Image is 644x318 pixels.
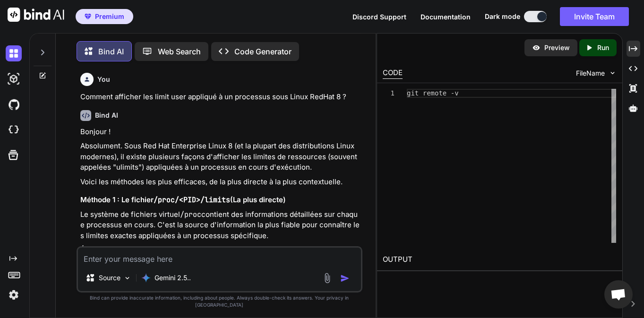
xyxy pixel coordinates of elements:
button: premiumPremium [76,9,133,24]
div: CODE [383,68,403,79]
p: Web Search [158,46,201,57]
img: chevron down [609,69,617,77]
p: Bind AI [98,46,124,57]
code: /proc/<PID>/limits [154,195,230,205]
span: Documentation [421,13,471,21]
img: settings [6,287,22,303]
img: darkChat [6,45,22,61]
h6: Bind AI [95,111,118,120]
img: Pick Models [123,274,131,282]
img: darkAi-studio [6,71,22,87]
h3: Méthode 1 : Le fichier (La plus directe) [80,195,361,206]
p: Le système de fichiers virtuel contient des informations détaillées sur chaque processus en cours... [80,209,361,241]
img: githubDark [6,96,22,112]
h6: You [97,75,110,84]
div: 1 [383,89,395,98]
span: git remote -v [407,89,459,97]
img: attachment [322,273,333,284]
img: Gemini 2.5 Pro [141,273,151,283]
p: Source [99,273,120,283]
p: Comment afficher les limit user appliqué à un processus sous Linux RedHat 8 ? [80,92,361,103]
span: Dark mode [485,12,520,21]
img: Bind AI [8,8,64,22]
button: Invite Team [560,7,629,26]
img: cloudideIcon [6,122,22,138]
p: Bonjour ! [80,127,361,138]
span: FileName [576,69,605,78]
p: Absolument. Sous Red Hat Enterprise Linux 8 (et la plupart des distributions Linux modernes), il ... [80,141,361,173]
p: Voici les méthodes les plus efficaces, de la plus directe à la plus contextuelle. [80,177,361,188]
p: Preview [544,43,570,52]
p: Code Generator [234,46,292,57]
button: Discord Support [352,12,406,22]
img: icon [340,274,350,283]
span: Discord Support [352,13,406,21]
p: Gemini 2.5.. [155,273,191,283]
strong: Étape 1 : Trouver le PID (Process ID) du processus [80,245,252,254]
h2: OUTPUT [377,249,622,271]
button: Documentation [421,12,471,22]
p: Run [597,43,609,52]
img: premium [85,14,91,19]
div: Ouvrir le chat [604,280,633,309]
img: preview [532,43,541,52]
span: Premium [95,12,124,21]
p: Bind can provide inaccurate information, including about people. Always double-check its answers.... [77,294,363,309]
code: /proc [180,210,201,219]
